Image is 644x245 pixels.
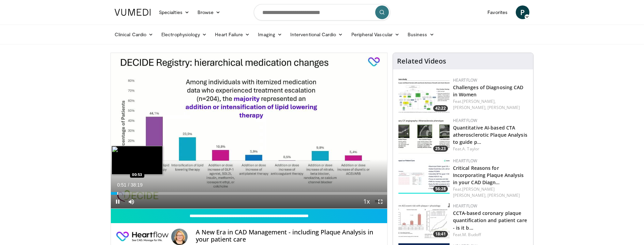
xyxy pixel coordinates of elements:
[398,158,450,194] a: 56:28
[193,5,225,19] a: Browse
[398,118,450,153] img: 248d14eb-d434-4f54-bc7d-2124e3d05da6.150x105_q85_crop-smart_upscale.jpg
[254,4,390,21] input: Search topics, interventions
[360,195,374,208] button: Playback Rate
[453,158,478,164] a: Heartflow
[453,77,478,83] a: Heartflow
[516,5,529,19] a: P
[155,5,193,19] a: Specialties
[131,182,143,188] span: 38:19
[462,98,496,104] a: [PERSON_NAME],
[111,192,387,195] div: Progress Bar
[115,9,151,16] img: VuMedi Logo
[453,98,528,111] div: Feat.
[196,229,381,243] h4: A New Era in CAD Management - including Plaque Analysis in your patient care
[398,77,450,113] img: 65719914-b9df-436f-8749-217792de2567.150x105_q85_crop-smart_upscale.jpg
[211,28,254,41] a: Heart Failure
[111,195,125,208] button: Pause
[433,146,448,152] span: 25:23
[111,28,157,41] a: Clinical Cardio
[487,192,520,198] a: [PERSON_NAME]
[453,186,528,199] div: Feat.
[157,28,211,41] a: Electrophysiology
[453,203,478,209] a: Heartflow
[374,195,387,208] button: Fullscreen
[453,84,524,98] a: Challenges of Diagnosing CAD in Women
[462,232,481,237] a: M. Budoff
[125,195,138,208] button: Mute
[398,203,450,239] a: 18:41
[398,158,450,194] img: b2ff4880-67be-4c9f-bf3d-a798f7182cd6.150x105_q85_crop-smart_upscale.jpg
[433,231,448,237] span: 18:41
[117,182,126,188] span: 0:51
[404,28,438,41] a: Business
[347,28,404,41] a: Peripheral Vascular
[453,105,486,110] a: [PERSON_NAME],
[453,118,478,123] a: Heartflow
[286,28,347,41] a: Interventional Cardio
[453,232,528,238] div: Feat.
[397,57,446,65] h4: Related Videos
[254,28,286,41] a: Imaging
[453,165,524,186] a: Critical Reasons for Incorporating Plaque Analysis in your CAD Diagn…
[462,146,479,152] a: A. Taylor
[433,105,448,111] span: 42:22
[398,203,450,239] img: 73737796-d99c-44d3-abd7-fe12f4733765.150x105_q85_crop-smart_upscale.jpg
[398,118,450,153] a: 25:23
[453,124,527,145] a: Quantitative AI-based CTA atherosclerotic Plaque Analysis to guide p…
[116,229,169,245] img: Heartflow
[453,210,527,231] a: CCTA-based coronary plaque quantification and patient care - is it b…
[487,105,520,110] a: [PERSON_NAME]
[398,77,450,113] a: 42:22
[171,229,188,245] img: Avatar
[483,5,512,19] a: Favorites
[453,186,495,198] a: [PERSON_NAME] [PERSON_NAME],
[453,146,528,152] div: Feat.
[128,182,129,188] span: /
[433,186,448,192] span: 56:28
[111,53,387,209] video-js: Video Player
[112,146,163,175] img: image.jpeg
